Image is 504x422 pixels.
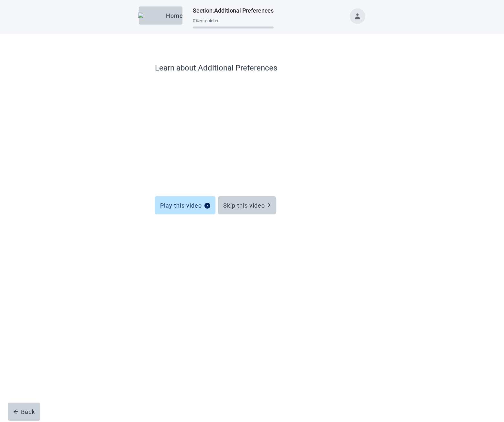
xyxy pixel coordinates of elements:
[193,16,274,31] div: Progress section
[193,18,274,23] div: 0 % completed
[144,12,177,19] div: Home
[139,6,182,25] button: ElephantHome
[350,8,365,24] button: Toggle account menu
[13,409,18,414] span: arrow-left
[193,6,274,15] h1: Section : Additional Preferences
[223,202,271,209] div: Skip this video
[13,408,35,415] div: Back
[266,203,271,207] span: arrow-right
[155,80,349,182] iframe: Additional Preferences
[8,403,40,421] button: arrow-leftBack
[204,203,210,209] span: play-circle
[218,196,276,214] button: Skip this video arrow-right
[155,62,349,74] label: Learn about Additional Preferences
[160,202,210,209] div: Play this video
[138,13,163,18] img: Elephant
[155,196,215,214] button: Play this videoplay-circle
